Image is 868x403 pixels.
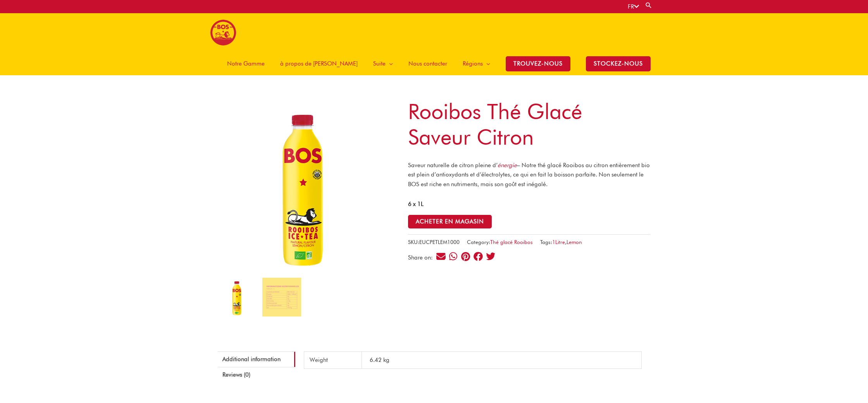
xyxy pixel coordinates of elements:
[408,99,651,150] h1: Rooibos Thé Glacé Saveur Citron
[408,255,436,261] div: Share on:
[219,52,272,75] a: Notre Gamme
[578,52,658,75] a: stockez-nous
[408,199,651,209] p: 6 x 1L
[218,99,391,272] img: Rooibos Thé Glacé Saveur Citron
[463,52,483,75] span: Régions
[485,251,496,261] div: Share on twitter
[408,52,447,75] span: Nous contacter
[436,251,446,261] div: Share on email
[218,351,295,367] a: Additional information
[218,367,295,383] a: Reviews (0)
[272,52,365,75] a: à propos de [PERSON_NAME]
[490,239,533,245] a: Thé glacé Rooibos
[628,3,639,10] a: FR
[567,239,582,245] a: Lemon
[408,161,651,189] p: Saveur naturelle de citron pleine d’ – Notre thé glacé Rooibos au citron entièrement bio est plei...
[460,251,471,261] div: Share on pinterest
[365,52,401,75] a: Suite
[540,237,582,247] span: Tags: ,
[467,237,533,247] span: Category:
[473,251,483,261] div: Share on facebook
[645,2,653,9] a: Search button
[262,278,301,317] img: Rooibos Thé Glacé Saveur Citron - Image 2
[280,52,358,75] span: à propos de [PERSON_NAME]
[448,251,458,261] div: Share on whatsapp
[408,215,492,228] button: ACHETER EN MAGASIN
[210,19,236,46] img: BOS logo finals-200px
[214,52,658,75] nav: Site Navigation
[304,351,642,369] table: Product Details
[498,162,517,169] a: énergie
[552,239,565,245] a: 1Litre
[506,56,570,71] span: TROUVEZ-NOUS
[373,52,386,75] span: Suite
[362,352,642,369] td: 6.42 kg
[227,52,265,75] span: Notre Gamme
[304,352,362,369] th: Weight
[408,237,460,247] span: SKU:
[498,52,578,75] a: TROUVEZ-NOUS
[419,239,460,245] span: EUCPETLEM1000
[455,52,498,75] a: Régions
[401,52,455,75] a: Nous contacter
[218,278,257,317] img: Rooibos Thé Glacé Saveur Citron
[586,56,651,71] span: stockez-nous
